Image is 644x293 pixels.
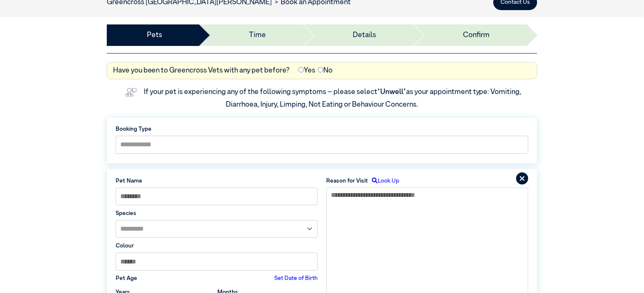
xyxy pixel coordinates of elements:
[122,85,140,99] img: vet
[116,274,137,282] label: Pet Age
[326,177,368,185] label: Reason for Visit
[274,274,318,282] label: Set Date of Birth
[318,65,333,76] label: No
[318,67,323,73] input: No
[116,177,318,185] label: Pet Name
[147,30,162,41] a: Pets
[298,65,315,76] label: Yes
[368,177,399,185] label: Look Up
[116,125,528,133] label: Booking Type
[116,209,318,218] label: Species
[113,65,290,76] label: Have you been to Greencross Vets with any pet before?
[116,242,318,250] label: Colour
[377,89,406,96] span: “Unwell”
[144,89,523,108] label: If your pet is experiencing any of the following symptoms – please select as your appointment typ...
[298,67,304,73] input: Yes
